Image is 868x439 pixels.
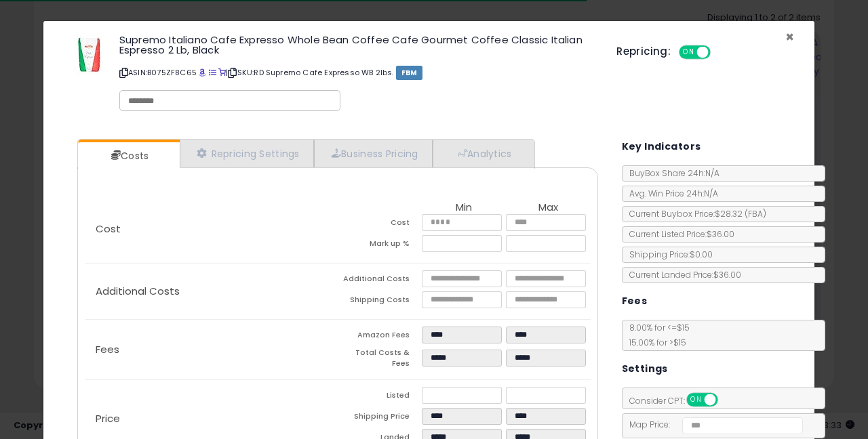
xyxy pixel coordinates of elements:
span: FBM [396,66,423,80]
td: Listed [338,387,422,408]
td: Mark up % [338,235,422,256]
span: $28.32 [715,208,766,219]
td: Total Costs & Fees [338,348,422,373]
td: Amazon Fees [338,327,422,348]
a: Costs [78,142,178,169]
span: Avg. Win Price 24h: N/A [623,188,718,199]
h5: Fees [622,293,648,310]
p: Fees [85,344,338,355]
span: Shipping Price: $0.00 [623,249,713,260]
p: Cost [85,224,338,234]
span: Current Buybox Price: [623,208,766,219]
td: Cost [338,214,422,235]
p: ASIN: B075ZF8C65 | SKU: RD Supremo Cafe Expresso WB 2lbs. [119,62,596,83]
td: Shipping Costs [338,291,422,312]
a: Your listing only [218,67,226,78]
h5: Key Indicators [622,138,701,155]
a: Business Pricing [314,140,433,167]
span: OFF [709,47,730,58]
span: OFF [715,394,737,406]
a: Repricing Settings [180,140,314,167]
span: Consider CPT: [623,395,736,406]
td: Additional Costs [338,270,422,291]
p: Additional Costs [85,286,338,297]
span: × [785,27,794,47]
span: ON [680,47,697,58]
h3: Supremo Italiano Cafe Expresso Whole Bean Coffee Cafe Gourmet Coffee Classic Italian Espresso 2 L... [119,35,596,55]
span: BuyBox Share 24h: N/A [623,167,719,179]
span: ( FBA ) [745,208,766,219]
h5: Settings [622,360,668,377]
p: Price [85,413,338,424]
span: ON [688,394,705,406]
a: Analytics [433,140,533,167]
span: Map Price: [623,419,804,430]
img: 41-IhZeOKDL._SL60_.jpg [74,35,104,75]
h5: Repricing: [616,46,671,57]
a: BuyBox page [199,67,206,78]
span: 15.00 % for > $15 [623,337,686,348]
th: Min [422,202,506,214]
a: All offer listings [209,67,216,78]
th: Max [506,202,590,214]
span: 8.00 % for <= $15 [623,322,690,348]
td: Shipping Price [338,408,422,429]
span: Current Landed Price: $36.00 [623,269,741,280]
span: Current Listed Price: $36.00 [623,228,734,240]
